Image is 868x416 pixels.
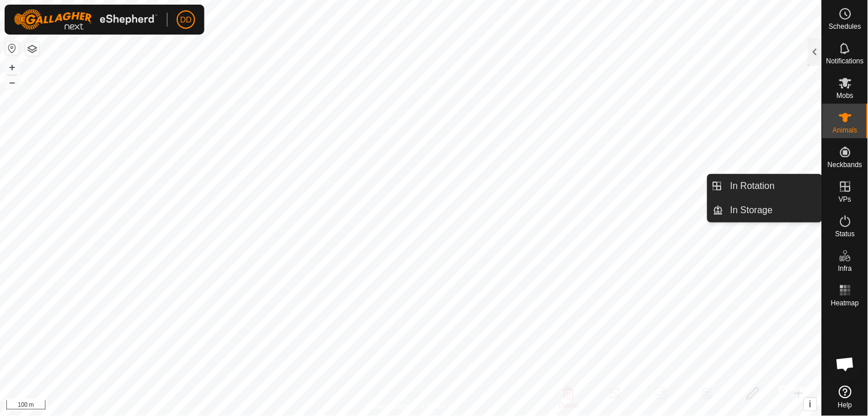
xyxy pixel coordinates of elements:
[5,75,19,89] button: –
[823,381,868,413] a: Help
[828,347,863,381] div: Open chat
[833,127,858,134] span: Animals
[804,398,817,411] button: i
[835,230,855,237] span: Status
[422,401,456,411] a: Contact Us
[827,58,864,65] span: Notifications
[5,60,19,74] button: +
[5,41,19,55] button: Reset Map
[828,161,862,168] span: Neckbands
[180,14,192,26] span: DD
[838,265,852,272] span: Infra
[829,23,861,30] span: Schedules
[809,399,812,409] span: i
[708,199,822,222] li: In Storage
[837,92,854,99] span: Mobs
[366,401,409,411] a: Privacy Policy
[730,179,775,193] span: In Rotation
[838,402,852,409] span: Help
[724,199,822,222] a: In Storage
[831,300,859,307] span: Heatmap
[839,196,851,203] span: VPs
[25,42,39,56] button: Map Layers
[708,175,822,198] li: In Rotation
[14,9,158,30] img: Gallagher Logo
[730,203,773,217] span: In Storage
[724,175,822,198] a: In Rotation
